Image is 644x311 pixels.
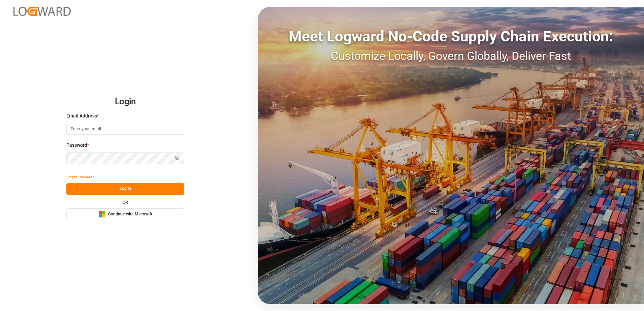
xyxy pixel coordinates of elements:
[66,91,184,112] h2: Login
[66,171,94,183] button: Forgot Password?
[123,200,128,204] small: OR
[66,208,184,220] button: Continue with Microsoft
[66,142,87,149] span: Password
[66,183,184,195] button: Log In
[108,211,152,217] span: Continue with Microsoft
[258,47,644,65] div: Customize Locally, Govern Globally, Deliver Fast
[13,7,71,16] img: Logward_new_orange.png
[258,25,644,47] div: Meet Logward No-Code Supply Chain Execution:
[66,112,97,119] span: Email Address
[66,123,184,135] input: Enter your email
